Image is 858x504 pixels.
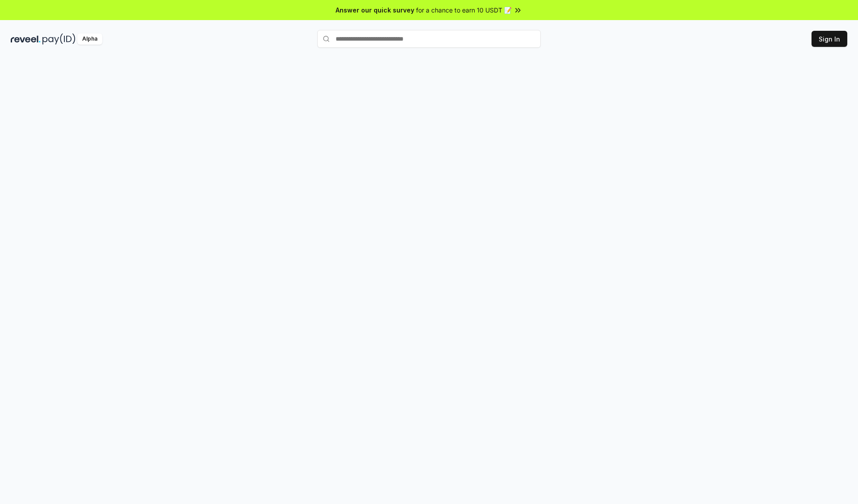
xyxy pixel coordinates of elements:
div: Alpha [77,33,102,45]
button: Sign In [812,31,847,47]
span: Answer our quick survey [336,5,414,15]
img: pay_id [42,33,76,45]
span: for a chance to earn 10 USDT 📝 [416,5,512,15]
img: reveel_dark [11,33,41,45]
